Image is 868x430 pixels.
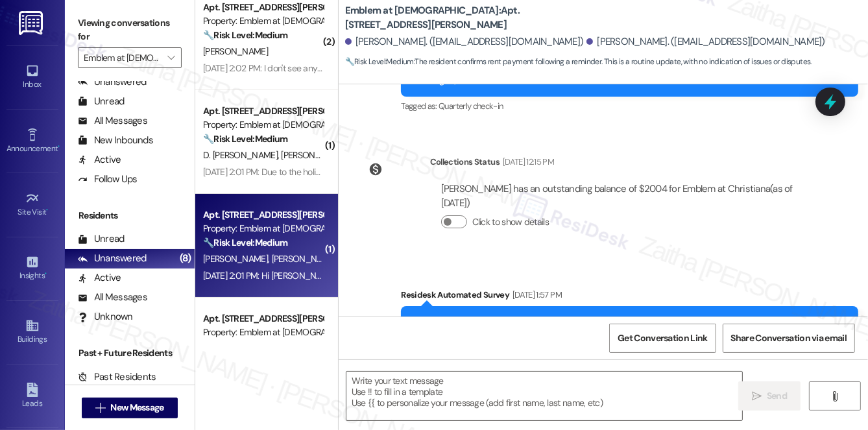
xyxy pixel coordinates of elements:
span: Send [767,389,787,403]
a: Buildings [6,315,58,350]
div: [DATE] 1:57 PM [509,288,562,302]
span: D. [PERSON_NAME] [203,149,281,161]
a: Insights • [6,251,58,286]
span: • [45,269,47,278]
span: [PERSON_NAME] [203,45,268,57]
div: Unanswered [78,75,147,89]
div: Active [78,271,121,285]
div: All Messages [78,114,147,128]
strong: 🔧 Risk Level: Medium [203,29,287,41]
button: Get Conversation Link [609,324,716,353]
label: Click to show details [472,215,549,229]
div: Hi [PERSON_NAME] and [PERSON_NAME], how are you? This is a friendly reminder that your rent is du... [412,316,838,344]
div: Tagged as: [401,97,858,115]
img: ResiDesk Logo [19,11,45,35]
a: Site Visit • [6,187,58,222]
b: Emblem at [DEMOGRAPHIC_DATA]: Apt. [STREET_ADDRESS][PERSON_NAME] [345,4,605,32]
div: [PERSON_NAME]. ([EMAIL_ADDRESS][DOMAIN_NAME]) [586,35,825,49]
div: Follow Ups [78,173,138,186]
div: Property: Emblem at [DEMOGRAPHIC_DATA] [203,118,323,132]
button: Send [738,381,801,411]
div: Residesk Automated Survey [401,288,858,306]
div: New Inbounds [78,134,153,147]
div: [DATE] 2:02 PM: I don't see any balance [203,62,350,74]
span: Get Conversation Link [618,331,707,345]
div: Property: Emblem at [DEMOGRAPHIC_DATA] [203,326,323,339]
div: Past + Future Residents [65,346,195,360]
div: Collections Status [430,155,500,169]
span: : The resident confirms rent payment following a reminder. This is a routine update, with no indi... [345,55,812,69]
div: All Messages [78,291,147,304]
input: All communities [84,47,161,68]
div: Apt. [STREET_ADDRESS][PERSON_NAME] [203,208,323,222]
div: Unread [78,95,125,108]
div: Apt. [STREET_ADDRESS][PERSON_NAME] [203,1,323,14]
i:  [167,53,175,63]
button: Share Conversation via email [723,324,855,353]
strong: 🔧 Risk Level: Medium [203,133,287,145]
span: New Message [110,401,163,414]
div: [PERSON_NAME] has an outstanding balance of $2004 for Emblem at Christiana (as of [DATE]) [441,182,804,210]
button: New Message [82,398,178,418]
div: Apt. [STREET_ADDRESS][PERSON_NAME] [203,312,323,326]
span: • [58,142,60,151]
div: Past Residents [78,370,156,384]
div: [DATE] 2:01 PM: Hi [PERSON_NAME], rent has been paid. Thanks! [203,270,444,281]
div: [PERSON_NAME]. ([EMAIL_ADDRESS][DOMAIN_NAME]) [345,35,584,49]
div: Active [78,153,121,167]
i:  [830,391,839,401]
div: Property: Emblem at [DEMOGRAPHIC_DATA] [203,14,323,28]
span: • [47,206,49,215]
label: Viewing conversations for [78,13,182,47]
div: Unanswered [78,252,147,265]
div: Unread [78,232,125,246]
span: Quarterly check-in [439,101,503,112]
div: [DATE] 2:01 PM: Due to the holiday on 1st, I see the payment has been auto submitted [DATE]! Can ... [203,166,739,178]
strong: 🔧 Risk Level: Medium [203,237,287,248]
div: (8) [176,248,195,269]
div: Residents [65,209,195,222]
span: [PERSON_NAME] [281,149,346,161]
a: Inbox [6,60,58,95]
i:  [752,391,762,401]
span: [PERSON_NAME] [203,253,272,265]
span: Share Conversation via email [731,331,847,345]
div: Property: Emblem at [DEMOGRAPHIC_DATA] [203,222,323,235]
div: Apt. [STREET_ADDRESS][PERSON_NAME] [203,104,323,118]
span: [PERSON_NAME] [271,253,336,265]
a: Leads [6,379,58,414]
div: Unknown [78,310,133,324]
strong: 🔧 Risk Level: Medium [345,56,414,67]
div: [DATE] 12:15 PM [500,155,554,169]
i:  [95,403,105,413]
